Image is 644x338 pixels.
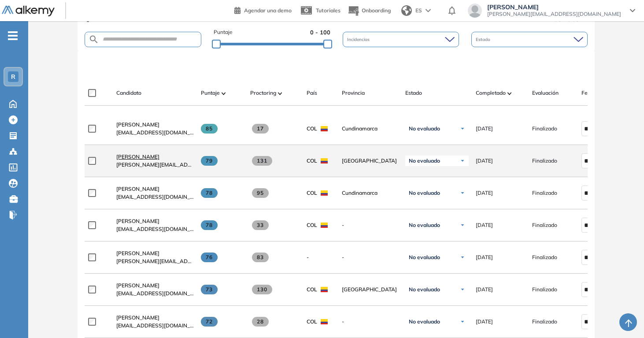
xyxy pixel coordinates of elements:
[321,287,328,292] img: COL
[487,4,621,11] span: [PERSON_NAME]
[201,89,220,97] span: Puntaje
[116,129,194,137] span: [EMAIL_ADDRESS][DOMAIN_NAME]
[214,28,233,37] span: Puntaje
[409,157,440,164] span: No evaluado
[307,221,317,229] span: COL
[116,121,159,128] span: [PERSON_NAME]
[116,250,159,256] span: [PERSON_NAME]
[116,217,194,225] a: [PERSON_NAME]
[252,156,273,166] span: 131
[405,89,422,97] span: Estado
[116,257,194,265] span: [PERSON_NAME][EMAIL_ADDRESS][DOMAIN_NAME]
[343,32,459,47] div: Incidencias
[252,188,269,198] span: 95
[321,319,328,324] img: COL
[116,121,194,129] a: [PERSON_NAME]
[581,89,611,97] span: Fecha límite
[409,254,440,261] span: No evaluado
[532,189,557,197] span: Finalizado
[116,89,141,97] span: Candidato
[460,126,465,131] img: Ícono de flecha
[321,126,328,131] img: COL
[342,125,398,133] span: Cundinamarca
[460,158,465,163] img: Ícono de flecha
[507,92,512,95] img: [missing "en.ARROW_ALT" translation]
[321,158,328,163] img: COL
[600,296,644,338] iframe: Chat Widget
[401,5,412,16] img: world
[415,7,422,15] span: ES
[307,89,317,97] span: País
[476,221,493,229] span: [DATE]
[252,220,269,230] span: 33
[307,318,317,326] span: COL
[116,314,194,322] a: [PERSON_NAME]
[116,153,194,161] a: [PERSON_NAME]
[201,253,218,262] span: 76
[116,153,159,160] span: [PERSON_NAME]
[201,220,218,230] span: 78
[250,89,276,97] span: Proctoring
[342,189,398,197] span: Cundinamarca
[252,124,269,134] span: 17
[116,218,159,224] span: [PERSON_NAME]
[347,36,371,43] span: Incidencias
[116,161,194,169] span: [PERSON_NAME][EMAIL_ADDRESS][DOMAIN_NAME]
[460,223,465,228] img: Ícono de flecha
[310,28,330,37] span: 0 - 100
[342,253,398,261] span: -
[252,285,273,294] span: 130
[460,287,465,292] img: Ícono de flecha
[426,9,431,12] img: arrow
[116,322,194,330] span: [EMAIL_ADDRESS][DOMAIN_NAME]
[532,89,559,97] span: Evaluación
[460,190,465,196] img: Ícono de flecha
[409,189,440,197] span: No evaluado
[252,317,269,327] span: 28
[342,157,398,165] span: [GEOGRAPHIC_DATA]
[316,7,341,14] span: Tutoriales
[348,1,391,20] button: Onboarding
[116,185,194,193] a: [PERSON_NAME]
[116,225,194,233] span: [EMAIL_ADDRESS][DOMAIN_NAME]
[342,89,365,97] span: Provincia
[460,319,465,324] img: Ícono de flecha
[476,253,493,261] span: [DATE]
[471,32,588,47] div: Estado
[487,11,621,18] span: [PERSON_NAME][EMAIL_ADDRESS][DOMAIN_NAME]
[116,186,159,192] span: [PERSON_NAME]
[116,193,194,201] span: [EMAIL_ADDRESS][DOMAIN_NAME]
[201,188,218,198] span: 78
[244,7,292,14] span: Agendar una demo
[532,157,557,165] span: Finalizado
[476,89,506,97] span: Completado
[8,35,18,37] i: -
[409,318,440,325] span: No evaluado
[89,34,99,45] img: SEARCH_ALT
[307,286,317,293] span: COL
[201,124,218,134] span: 85
[476,318,493,326] span: [DATE]
[116,282,194,290] a: [PERSON_NAME]
[116,282,159,289] span: [PERSON_NAME]
[307,253,309,261] span: -
[342,286,398,293] span: [GEOGRAPHIC_DATA]
[116,290,194,297] span: [EMAIL_ADDRESS][DOMAIN_NAME]
[2,6,55,17] img: Logo
[201,285,218,294] span: 73
[321,190,328,196] img: COL
[278,92,282,95] img: [missing "en.ARROW_ALT" translation]
[321,223,328,228] img: COL
[307,189,317,197] span: COL
[342,221,398,229] span: -
[460,255,465,260] img: Ícono de flecha
[409,222,440,229] span: No evaluado
[362,7,391,14] span: Onboarding
[11,73,15,80] span: R
[116,249,194,257] a: [PERSON_NAME]
[532,125,557,133] span: Finalizado
[532,253,557,261] span: Finalizado
[476,189,493,197] span: [DATE]
[252,253,269,262] span: 83
[476,157,493,165] span: [DATE]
